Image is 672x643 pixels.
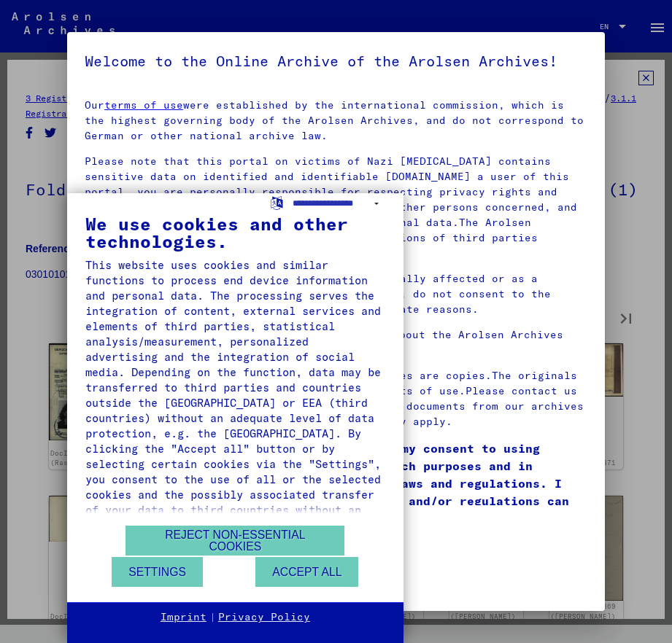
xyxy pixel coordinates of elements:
a: Privacy Policy [218,610,310,625]
button: Accept all [255,557,358,587]
a: Imprint [161,610,206,625]
div: This website uses cookies and similar functions to process end device information and personal da... [85,257,385,533]
button: Reject non-essential cookies [125,526,344,556]
div: We use cookies and other technologies. [85,215,385,250]
button: Settings [112,557,203,587]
